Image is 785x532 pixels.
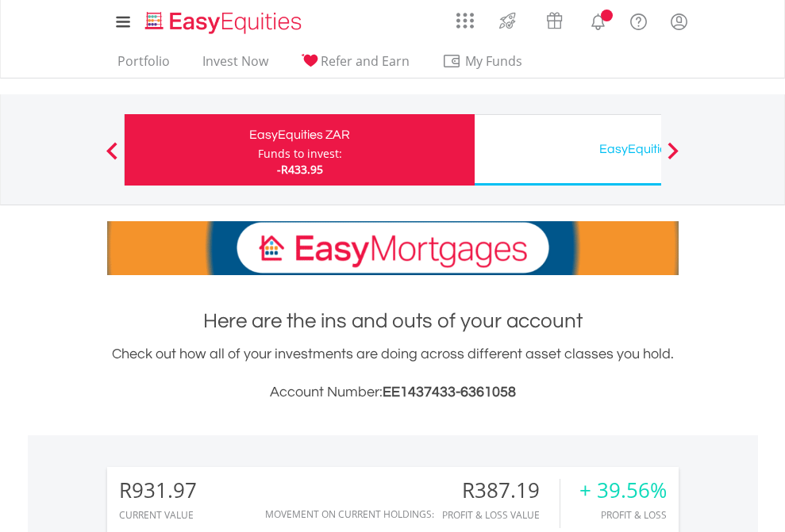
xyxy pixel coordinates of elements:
span: -R433.95 [277,162,323,177]
div: Profit & Loss [579,510,667,520]
div: CURRENT VALUE [119,510,197,520]
div: Funds to invest: [258,146,342,162]
a: Invest Now [196,53,275,78]
span: My Funds [442,51,546,71]
div: Movement on Current Holdings: [265,509,434,519]
div: Profit & Loss Value [442,510,560,520]
a: Notifications [578,4,618,36]
img: EasyMortage Promotion Banner [107,221,679,275]
div: Check out how all of your investments are doing across different asset classes you hold. [107,343,679,404]
h3: Account Number: [107,381,679,404]
div: R931.97 [119,479,197,502]
a: My Profile [659,4,699,39]
div: EasyEquities ZAR [134,124,465,146]
img: EasyEquities_Logo.png [142,10,308,36]
img: grid-menu-icon.svg [456,12,474,29]
img: vouchers-v2.svg [541,8,568,33]
span: EE1437433-6361058 [383,385,516,400]
a: Vouchers [531,4,578,33]
a: AppsGrid [446,4,484,29]
button: Previous [96,150,128,166]
h1: Here are the ins and outs of your account [107,307,679,335]
div: + 39.56% [579,479,667,502]
img: thrive-v2.svg [494,8,521,33]
button: Next [657,150,689,166]
a: Refer and Earn [294,53,416,78]
a: Home page [139,4,308,36]
a: Portfolio [111,53,176,78]
span: Refer and Earn [321,52,410,70]
div: R387.19 [442,479,560,502]
a: FAQ's and Support [618,4,659,36]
